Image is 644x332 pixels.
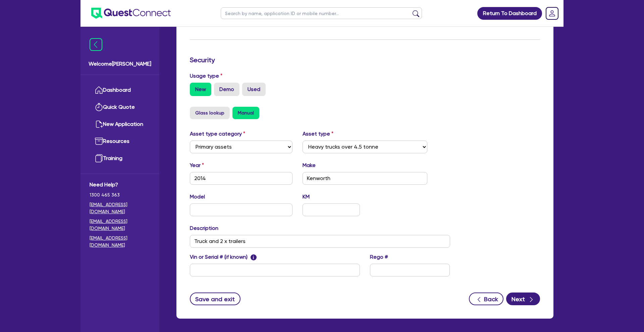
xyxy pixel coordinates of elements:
a: [EMAIL_ADDRESS][DOMAIN_NAME] [90,201,150,215]
img: resources [95,137,103,145]
button: Back [469,293,503,305]
img: quest-connect-logo-blue [91,8,171,19]
h3: Security [190,56,540,64]
label: Rego # [370,253,388,261]
a: Dashboard [90,82,150,99]
a: Training [90,150,150,167]
button: Next [506,293,540,305]
input: Search by name, application ID or mobile number... [221,7,422,19]
img: training [95,154,103,162]
span: Welcome [PERSON_NAME] [89,60,151,68]
a: [EMAIL_ADDRESS][DOMAIN_NAME] [90,218,150,232]
img: icon-menu-close [90,38,102,51]
label: Asset type category [190,130,245,138]
img: new-application [95,120,103,128]
label: Model [190,193,205,201]
label: Make [303,161,316,169]
label: Asset type [303,130,333,138]
a: Quick Quote [90,99,150,116]
button: Save and exit [190,293,240,305]
label: Used [242,83,266,96]
label: New [190,83,211,96]
label: Usage type [190,72,222,80]
label: Demo [214,83,239,96]
a: Return To Dashboard [477,7,542,20]
span: Need Help? [90,181,150,189]
img: quick-quote [95,103,103,111]
span: i [251,254,257,260]
label: Vin or Serial # (if known) [190,253,257,261]
button: Glass lookup [190,107,230,119]
label: Description [190,224,218,232]
a: Dropdown toggle [543,5,561,22]
button: Manual [232,107,259,119]
label: Year [190,161,204,169]
a: [EMAIL_ADDRESS][DOMAIN_NAME] [90,235,150,249]
a: New Application [90,116,150,133]
a: Resources [90,133,150,150]
label: KM [303,193,310,201]
span: 1300 465 363 [90,191,150,198]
